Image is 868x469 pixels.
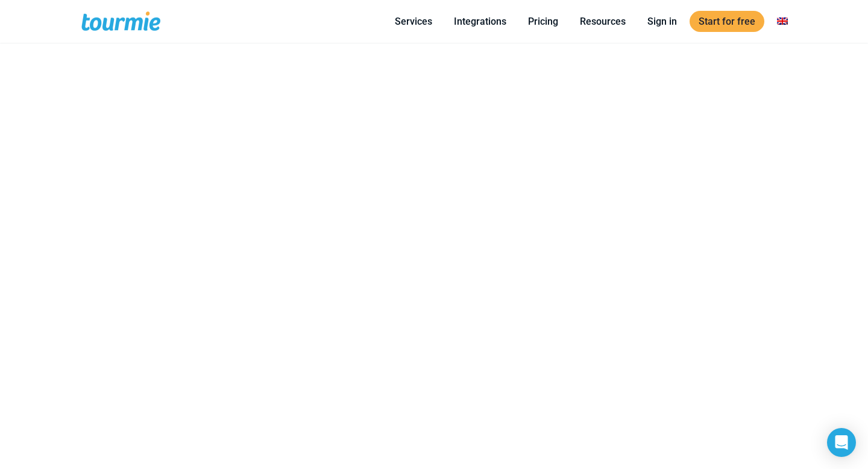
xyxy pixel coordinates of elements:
a: Start for free [690,11,764,32]
a: Integrations [445,14,515,29]
a: Resources [571,14,635,29]
a: Services [386,14,441,29]
a: Sign in [638,14,686,29]
a: Pricing [519,14,567,29]
div: Open Intercom Messenger [827,428,856,457]
a: Switch to [768,14,797,29]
